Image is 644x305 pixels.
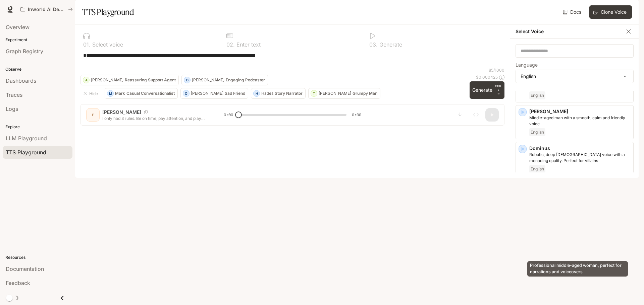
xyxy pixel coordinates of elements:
[126,91,175,95] p: Casual Conversationalist
[516,70,633,83] div: English
[561,5,584,19] a: Docs
[80,88,102,99] button: Hide
[495,84,502,96] p: ⏎
[495,84,502,92] p: CTRL +
[251,88,306,99] button: HHadesStory Narrator
[308,88,380,99] button: T[PERSON_NAME]Grumpy Man
[527,261,628,277] div: Professional middle-aged woman, perfect for narrations and voiceovers
[235,42,261,47] p: Enter text
[191,91,223,95] p: [PERSON_NAME]
[516,63,538,67] p: Language
[226,42,235,47] p: 0 2 .
[115,91,125,95] p: Mark
[225,91,245,95] p: Sad Friend
[83,75,89,85] div: A
[91,42,123,47] p: Select voice
[353,91,377,95] p: Grumpy Man
[476,74,498,80] p: $ 0.000425
[529,108,631,115] p: [PERSON_NAME]
[183,88,189,99] div: O
[470,81,504,99] button: GenerateCTRL +⏎
[181,75,268,85] button: D[PERSON_NAME]Engaging Podcaster
[17,3,76,16] button: All workspaces
[319,91,351,95] p: [PERSON_NAME]
[529,115,631,127] p: Middle-aged man with a smooth, calm and friendly voice
[489,67,504,73] p: 85 / 1000
[529,165,545,173] span: English
[28,7,65,12] p: Inworld AI Demos
[80,75,179,85] button: A[PERSON_NAME]Reassuring Support Agent
[254,88,260,99] div: H
[311,88,317,99] div: T
[369,42,378,47] p: 0 3 .
[261,91,273,95] p: Hades
[226,78,265,82] p: Engaging Podcaster
[105,88,178,99] button: MMarkCasual Conversationalist
[275,91,303,95] p: Story Narrator
[529,152,631,164] p: Robotic, deep male voice with a menacing quality. Perfect for villains
[529,145,631,152] p: Dominus
[378,42,402,47] p: Generate
[529,91,545,99] span: English
[529,128,545,136] span: English
[192,78,224,82] p: [PERSON_NAME]
[589,5,632,19] button: Clone Voice
[125,78,176,82] p: Reassuring Support Agent
[107,88,113,99] div: M
[82,5,134,19] h1: TTS Playground
[184,75,190,85] div: D
[180,88,248,99] button: O[PERSON_NAME]Sad Friend
[83,42,91,47] p: 0 1 .
[91,78,123,82] p: [PERSON_NAME]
